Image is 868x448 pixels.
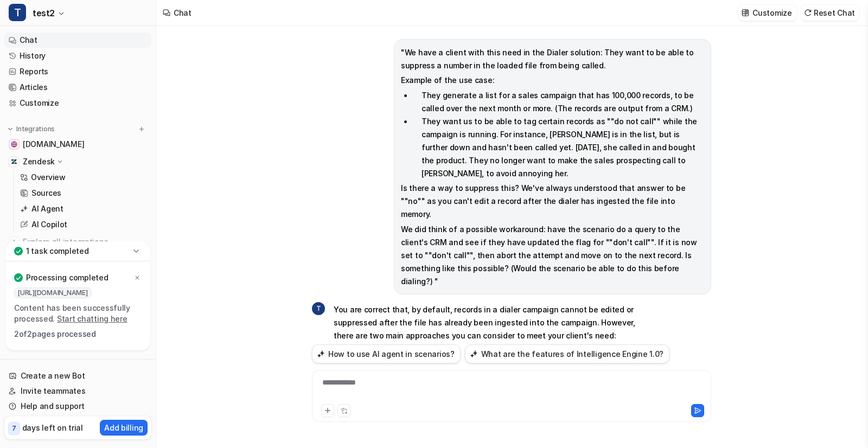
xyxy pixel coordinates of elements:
[465,344,669,363] button: What are the features of Intelligence Engine 1.0?
[16,125,55,133] p: Integrations
[334,303,651,342] p: You are correct that, by default, records in a dialer campaign cannot be edited or suppressed aft...
[12,424,16,433] p: 7
[174,7,192,18] div: Chat
[4,383,151,399] a: Invite teammates
[401,182,704,221] p: Is there a way to suppress this? We've always understood that answer to be ""no"" as you can't ed...
[14,303,142,324] p: Content has been successfully processed.
[4,234,151,249] a: Explore all integrations
[14,287,92,298] span: [URL][DOMAIN_NAME]
[31,172,66,183] p: Overview
[16,217,151,232] a: AI Copilot
[23,156,55,167] p: Zendesk
[752,7,792,18] p: Customize
[4,64,151,79] a: Reports
[312,344,461,363] button: How to use AI agent in scenarios?
[23,139,84,150] span: [DOMAIN_NAME]
[804,9,812,17] img: reset
[9,236,20,247] img: explore all integrations
[14,329,142,340] p: 2 of 2 pages processed
[4,33,151,48] a: Chat
[100,420,148,436] button: Add billing
[16,185,151,201] a: Sources
[4,368,151,383] a: Create a new Bot
[26,246,89,257] p: 1 task completed
[33,5,55,21] span: test2
[401,223,704,288] p: We did think of a possible workaround: have the scenario do a query to the client's CRM and see i...
[16,201,151,216] a: AI Agent
[413,89,704,115] li: They generate a list for a sales campaign that has 100,000 records, to be called over the next mo...
[16,170,151,185] a: Overview
[315,377,709,402] div: To enrich screen reader interactions, please activate Accessibility in Grammarly extension settings
[4,399,151,414] a: Help and support
[401,74,704,87] p: Example of the use case:
[7,125,14,133] img: expand menu
[26,272,108,283] p: Processing completed
[23,233,147,251] span: Explore all integrations
[4,48,151,63] a: History
[413,115,704,180] li: They want us to be able to tag certain records as ""do not call"" while the campaign is running. ...
[11,158,17,165] img: Zendesk
[31,203,63,214] p: AI Agent
[57,314,127,323] a: Start chatting here
[401,46,704,72] p: "We have a client with this need in the Dialer solution: They want to be able to suppress a numbe...
[4,124,58,135] button: Integrations
[801,5,859,21] button: Reset Chat
[738,5,796,21] button: Customize
[138,125,145,133] img: menu_add.svg
[4,137,151,152] a: help.brightpattern.com[DOMAIN_NAME]
[9,4,26,21] span: T
[4,95,151,111] a: Customize
[31,188,61,199] p: Sources
[4,80,151,95] a: Articles
[31,219,67,230] p: AI Copilot
[742,9,749,17] img: customize
[22,422,83,433] p: days left on trial
[312,302,325,315] span: T
[104,422,143,433] p: Add billing
[11,141,17,148] img: help.brightpattern.com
